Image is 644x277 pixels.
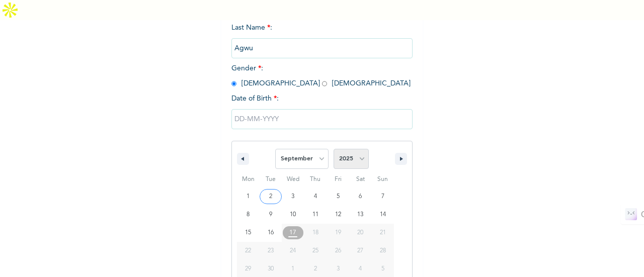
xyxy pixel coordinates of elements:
[371,188,394,206] button: 7
[237,224,260,242] button: 15
[327,206,349,224] button: 12
[269,206,272,224] span: 9
[349,224,372,242] button: 20
[349,188,372,206] button: 6
[312,206,318,224] span: 11
[335,242,341,260] span: 26
[237,206,260,224] button: 8
[231,94,279,104] span: Date of Birth :
[237,188,260,206] button: 1
[371,206,394,224] button: 14
[304,206,327,224] button: 11
[357,206,363,224] span: 13
[260,188,282,206] button: 2
[335,224,341,242] span: 19
[260,171,282,188] span: Tue
[380,206,386,224] span: 14
[327,171,349,188] span: Fri
[337,188,340,206] span: 5
[245,224,251,242] span: 15
[260,242,282,260] button: 23
[268,224,274,242] span: 16
[314,188,317,206] span: 4
[304,224,327,242] button: 18
[231,109,413,129] input: DD-MM-YYYY
[381,188,384,206] span: 7
[290,206,296,224] span: 10
[327,188,349,206] button: 5
[282,171,304,188] span: Wed
[260,206,282,224] button: 9
[312,242,318,260] span: 25
[359,188,362,206] span: 6
[237,171,260,188] span: Mon
[269,188,272,206] span: 2
[304,188,327,206] button: 4
[247,188,250,206] span: 1
[327,224,349,242] button: 19
[335,206,341,224] span: 12
[357,224,363,242] span: 20
[349,242,372,260] button: 27
[260,224,282,242] button: 16
[289,224,296,242] span: 17
[304,171,327,188] span: Thu
[282,188,304,206] button: 3
[231,38,413,58] input: Enter your last name
[371,171,394,188] span: Sun
[247,206,250,224] span: 8
[282,242,304,260] button: 24
[312,224,318,242] span: 18
[380,242,386,260] span: 28
[371,242,394,260] button: 28
[231,24,413,52] span: Last Name :
[349,206,372,224] button: 13
[327,242,349,260] button: 26
[237,242,260,260] button: 22
[304,242,327,260] button: 25
[231,65,411,87] span: Gender : [DEMOGRAPHIC_DATA] [DEMOGRAPHIC_DATA]
[290,242,296,260] span: 24
[371,224,394,242] button: 21
[282,206,304,224] button: 10
[380,224,386,242] span: 21
[268,242,274,260] span: 23
[245,242,251,260] span: 22
[349,171,372,188] span: Sat
[291,188,294,206] span: 3
[357,242,363,260] span: 27
[282,224,304,242] button: 17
